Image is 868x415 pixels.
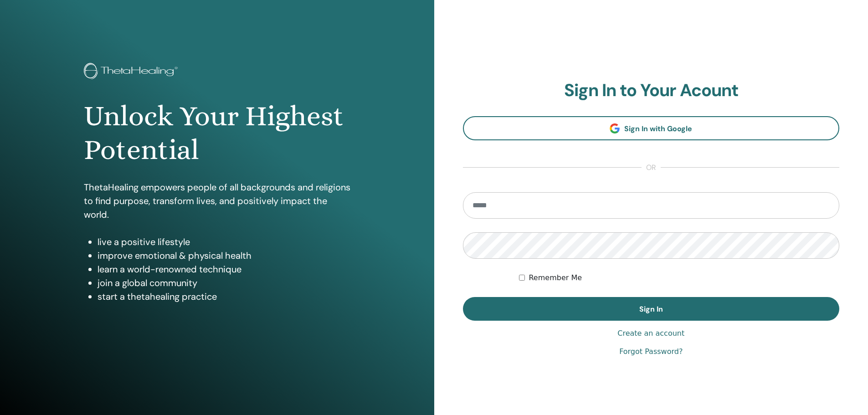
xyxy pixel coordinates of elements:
h1: Unlock Your Highest Potential [84,99,350,167]
a: Forgot Password? [619,346,683,357]
label: Remember Me [529,272,582,283]
div: Keep me authenticated indefinitely or until I manually logout [519,272,839,283]
li: live a positive lifestyle [98,235,350,249]
li: join a global community [98,276,350,290]
span: Sign In with Google [624,124,692,133]
li: improve emotional & physical health [98,249,350,262]
li: learn a world-renowned technique [98,262,350,276]
h2: Sign In to Your Acount [463,80,840,101]
span: or [642,162,661,173]
li: start a thetahealing practice [98,290,350,303]
button: Sign In [463,297,840,321]
p: ThetaHealing empowers people of all backgrounds and religions to find purpose, transform lives, a... [84,180,350,221]
span: Sign In [639,304,663,314]
a: Create an account [617,328,684,339]
a: Sign In with Google [463,116,840,140]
